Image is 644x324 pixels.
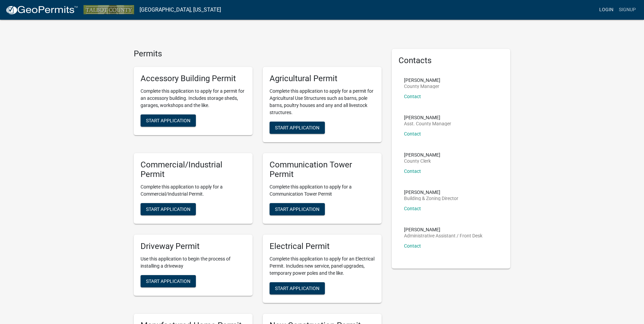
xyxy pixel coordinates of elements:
h5: Accessory Building Permit [141,74,246,84]
p: Administrative Assistant / Front Desk [404,233,482,238]
a: Contact [404,168,421,174]
a: Contact [404,206,421,211]
p: [PERSON_NAME] [404,152,440,157]
img: Talbot County, Georgia [84,5,134,14]
a: Signup [616,3,639,16]
a: Login [596,3,616,16]
button: Start Application [270,122,325,134]
h5: Agricultural Permit [270,74,375,84]
p: Complete this application to apply for an Electrical Permit. Includes new service, panel upgrades... [270,255,375,277]
p: Complete this application to apply for a Commercial/Industrial Permit. [141,183,246,198]
p: Complete this application to apply for a Communication Tower Permit [270,183,375,198]
p: County Clerk [404,159,440,163]
p: Building & Zoning Director [404,196,458,201]
h5: Commercial/Industrial Permit [141,160,246,180]
p: [PERSON_NAME] [404,227,482,232]
h5: Driveway Permit [141,241,246,251]
p: [PERSON_NAME] [404,115,451,120]
h5: Contacts [399,56,504,66]
span: Start Application [146,118,190,123]
p: [PERSON_NAME] [404,78,440,83]
h5: Communication Tower Permit [270,160,375,180]
span: Start Application [275,285,319,291]
a: [GEOGRAPHIC_DATA], [US_STATE] [140,4,221,16]
p: Complete this application to apply for a permit for Agricultural Use Structures such as barns, po... [270,88,375,116]
span: Start Application [146,278,190,284]
span: Start Application [275,125,319,130]
span: Start Application [146,206,190,212]
button: Start Application [270,282,325,294]
p: [PERSON_NAME] [404,190,458,195]
a: Contact [404,131,421,137]
p: Asst. County Manager [404,121,451,126]
a: Contact [404,94,421,99]
a: Contact [404,243,421,249]
h4: Permits [134,49,382,59]
button: Start Application [141,203,196,215]
h5: Electrical Permit [270,241,375,251]
span: Start Application [275,206,319,212]
p: Use this application to begin the process of installing a driveway [141,255,246,270]
button: Start Application [141,114,196,127]
p: County Manager [404,84,440,89]
button: Start Application [141,275,196,287]
p: Complete this application to apply for a permit for an accessory building. Includes storage sheds... [141,88,246,109]
button: Start Application [270,203,325,215]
